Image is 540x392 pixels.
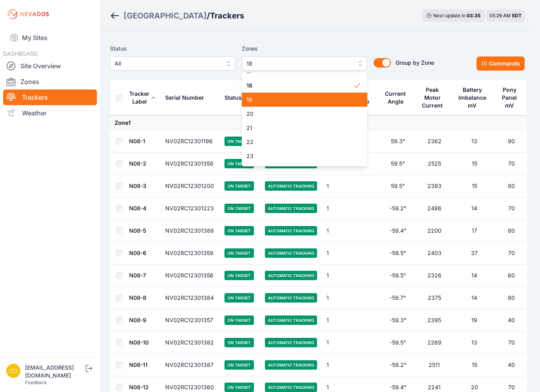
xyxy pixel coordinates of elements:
[246,96,353,104] span: 19
[246,82,353,89] span: 18
[242,72,367,166] div: 18
[246,110,353,118] span: 20
[246,152,353,160] span: 23
[242,57,367,71] button: 18
[246,138,353,146] span: 22
[246,59,352,68] span: 18
[246,124,353,132] span: 21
